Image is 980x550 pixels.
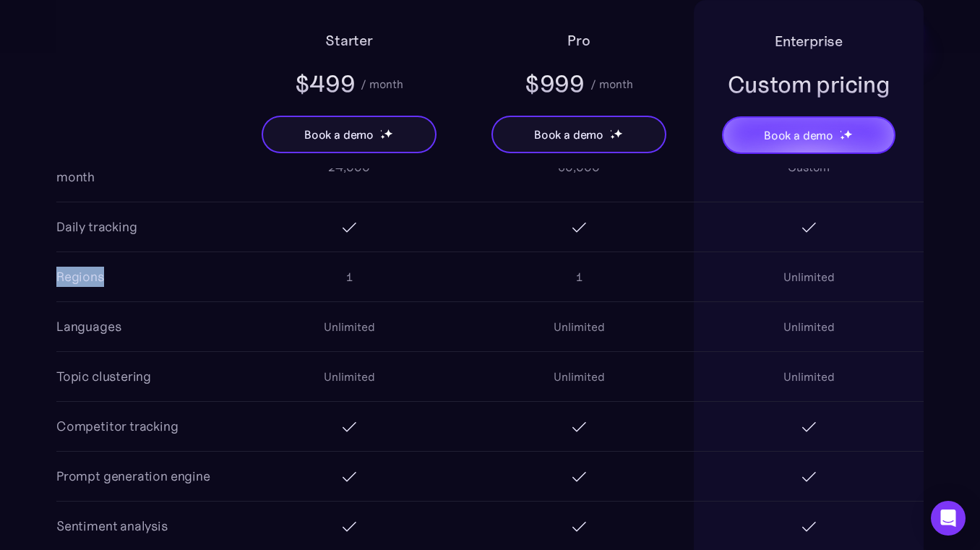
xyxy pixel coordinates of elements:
img: star [614,129,623,138]
div: Daily tracking [56,217,137,237]
div: Sentiment analysis [56,516,168,536]
div: Book a demo [304,126,374,143]
h2: Enterprise [775,30,843,53]
div: Unlimited [783,318,835,335]
div: Regions [56,267,104,287]
div: Unlimited [554,368,605,385]
div: Topic clustering [56,366,151,387]
h2: Starter [325,29,373,52]
div: / month [590,75,633,93]
div: Book a demo [764,126,833,144]
div: 1 [576,268,583,285]
h2: Pro [567,29,590,52]
div: Book a demo [534,126,603,143]
img: star [843,129,853,139]
div: Unlimited [324,318,375,335]
div: Unlimited [783,268,835,285]
div: 1 [346,268,353,285]
div: $999 [525,68,585,100]
div: $499 [295,68,356,100]
img: star [610,134,615,139]
img: star [840,130,842,132]
div: Languages [56,317,121,337]
div: Open Intercom Messenger [931,501,966,536]
div: Unlimited [324,368,375,385]
img: star [380,134,385,139]
div: Unlimited [783,368,835,385]
a: Book a demostarstarstar [722,116,895,154]
div: Custom pricing [728,69,890,100]
div: Unlimited [554,318,605,335]
a: Book a demostarstarstar [491,116,666,153]
img: star [610,129,612,132]
img: star [840,135,845,140]
img: star [380,129,382,132]
div: Prompt generation engine [56,466,210,486]
div: Competitor tracking [56,416,179,437]
div: / month [361,75,403,93]
a: Book a demostarstarstar [262,116,437,153]
img: star [384,129,393,138]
